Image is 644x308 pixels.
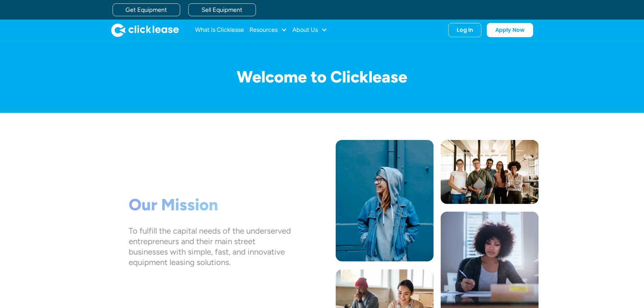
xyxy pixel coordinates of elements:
a: home [111,23,179,37]
div: Log In [457,27,473,33]
a: Get Equipment [113,3,180,16]
h1: Our Mission [128,195,291,215]
a: What Is Clicklease [195,23,244,37]
div: To fulfill the capital needs of the underserved entrepreneurs and their main street businesses wi... [128,225,291,267]
h1: Welcome to Clicklease [106,68,539,86]
div: About Us [292,23,327,37]
a: Apply Now [487,23,533,37]
div: Resources [249,23,287,37]
img: Clicklease logo [111,23,179,37]
a: Sell Equipment [188,3,256,16]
